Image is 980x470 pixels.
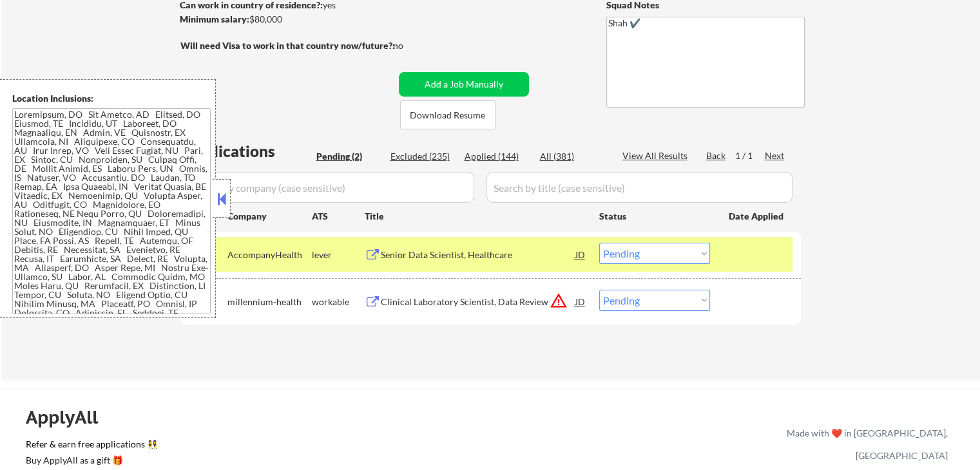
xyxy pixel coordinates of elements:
[180,14,249,24] strong: Minimum salary:
[765,149,785,162] div: Next
[399,72,529,97] button: Add a Job Manually
[12,92,211,105] div: Location Inclusions:
[26,406,113,428] div: ApplyAll
[26,456,155,465] div: Buy ApplyAll as a gift 🎁
[180,13,394,26] div: $80,000
[227,296,312,308] div: millennium-health
[486,172,793,203] input: Search by title (case sensitive)
[316,150,381,163] div: Pending (2)
[706,149,727,162] div: Back
[400,100,495,129] button: Download Resume
[599,204,710,227] div: Status
[381,296,575,308] div: Clinical Laboratory Scientist, Data Review
[227,249,312,261] div: AccompanyHealth
[735,149,765,162] div: 1 / 1
[574,290,587,313] div: JD
[574,243,587,266] div: JD
[26,440,517,453] a: Refer & earn free applications 👯‍♀️
[26,453,155,469] a: Buy ApplyAll as a gift 🎁
[184,172,474,203] input: Search by company (case sensitive)
[782,422,948,467] div: Made with ❤️ in [GEOGRAPHIC_DATA], [GEOGRAPHIC_DATA]
[550,292,568,310] button: warning_amber
[381,249,575,261] div: Senior Data Scientist, Healthcare
[312,296,365,308] div: workable
[184,144,312,159] div: Applications
[365,210,587,223] div: Title
[180,40,395,51] strong: Will need Visa to work in that country now/future?:
[393,39,430,52] div: no
[729,210,785,223] div: Date Applied
[390,150,455,163] div: Excluded (235)
[227,210,312,223] div: Company
[312,210,365,223] div: ATS
[540,150,604,163] div: All (381)
[312,249,365,261] div: lever
[465,150,529,163] div: Applied (144)
[622,149,691,162] div: View All Results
